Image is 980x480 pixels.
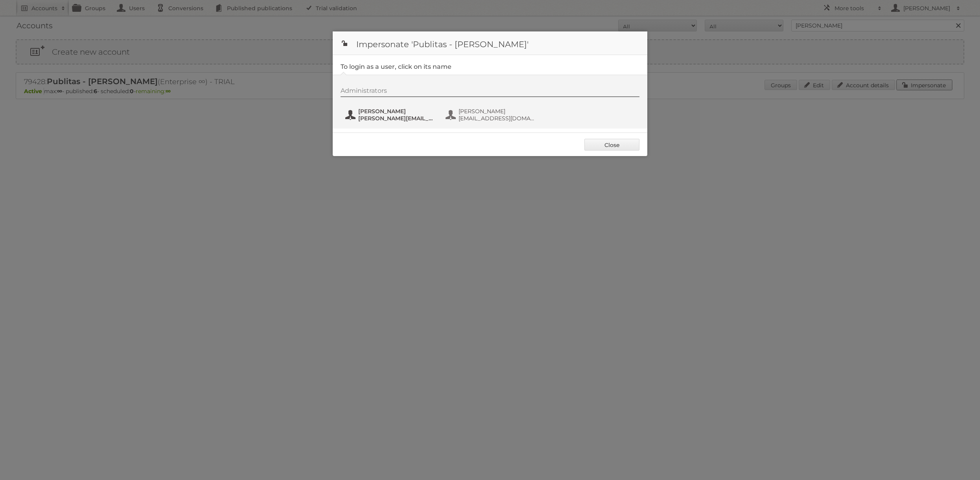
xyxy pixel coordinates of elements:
h1: Impersonate 'Publitas - [PERSON_NAME]' [333,31,647,55]
span: [PERSON_NAME] [459,108,535,115]
div: Administrators [341,87,639,97]
legend: To login as a user, click on its name [341,63,451,70]
span: [PERSON_NAME][EMAIL_ADDRESS][DOMAIN_NAME] [358,115,435,122]
button: [PERSON_NAME] [PERSON_NAME][EMAIL_ADDRESS][DOMAIN_NAME] [344,107,437,123]
span: [EMAIL_ADDRESS][DOMAIN_NAME] [459,115,535,122]
span: [PERSON_NAME] [358,108,435,115]
a: Close [584,139,639,151]
button: [PERSON_NAME] [EMAIL_ADDRESS][DOMAIN_NAME] [445,107,537,123]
